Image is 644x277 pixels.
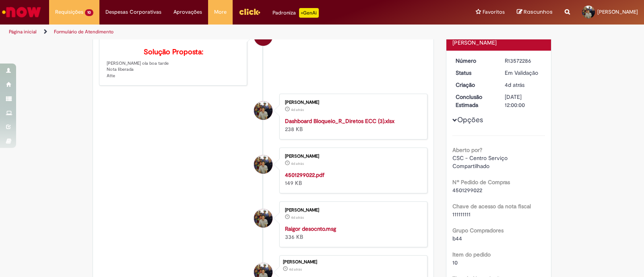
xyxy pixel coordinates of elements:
[272,8,319,18] div: Padroniza
[452,146,482,154] b: Aberto por?
[452,179,510,186] b: Nº Pedido de Compras
[285,225,419,241] div: 336 KB
[291,107,304,112] span: 4d atrás
[483,8,505,16] span: Favoritos
[254,101,272,120] div: Lucas Xavier De Oliveira
[54,29,114,35] a: Formulário de Atendimento
[452,39,545,47] div: [PERSON_NAME]
[285,154,419,159] div: [PERSON_NAME]
[214,8,227,16] span: More
[239,6,260,18] img: click_logo_yellow_360x200.png
[452,259,458,266] span: 10
[517,8,553,16] a: Rascunhos
[285,208,419,213] div: [PERSON_NAME]
[1,4,42,20] img: ServiceNow
[291,215,304,220] time: 26/09/2025 19:09:19
[105,8,161,16] span: Despesas Corporativas
[9,29,37,35] a: Página inicial
[452,235,462,242] span: b44
[452,187,482,194] span: 4501299022
[291,161,304,166] time: 26/09/2025 19:09:27
[289,267,302,272] span: 4d atrás
[597,8,638,15] span: [PERSON_NAME]
[505,81,524,88] span: 4d atrás
[283,260,423,265] div: [PERSON_NAME]
[524,8,553,16] span: Rascunhos
[6,25,423,39] ul: Trilhas de página
[144,47,203,57] b: Solução Proposta:
[254,155,272,174] div: Lucas Xavier De Oliveira
[450,69,499,77] dt: Status
[285,100,419,105] div: [PERSON_NAME]
[505,57,542,65] div: R13572286
[452,211,471,218] span: 111111111
[505,69,542,77] div: Em Validação
[291,215,304,220] span: 4d atrás
[452,203,531,210] b: Chave de acesso da nota fiscal
[452,227,504,234] b: Grupo Compradores
[450,81,499,89] dt: Criação
[452,251,491,258] b: Item do pedido
[285,171,419,187] div: 149 KB
[505,81,524,88] time: 26/09/2025 19:10:13
[173,8,202,16] span: Aprovações
[452,154,509,170] span: CSC - Centro Serviço Compartilhado
[450,93,499,109] dt: Conclusão Estimada
[85,9,93,16] span: 10
[285,171,324,179] a: 4501299022.pdf
[285,225,336,232] a: Raigor desocnto.msg
[299,8,319,18] p: +GenAi
[289,267,302,272] time: 26/09/2025 19:10:13
[285,117,419,133] div: 238 KB
[55,8,83,16] span: Requisições
[254,209,272,228] div: Lucas Xavier De Oliveira
[291,161,304,166] span: 4d atrás
[505,81,542,89] div: 26/09/2025 19:10:13
[285,117,394,125] a: Dashboard Bloqueio_R_Diretos ECC (3).xlsx
[505,93,542,109] div: [DATE] 12:00:00
[291,107,304,112] time: 26/09/2025 19:10:11
[107,48,241,79] p: [PERSON_NAME] ola boa tarde Nota liberada Atte
[450,57,499,65] dt: Número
